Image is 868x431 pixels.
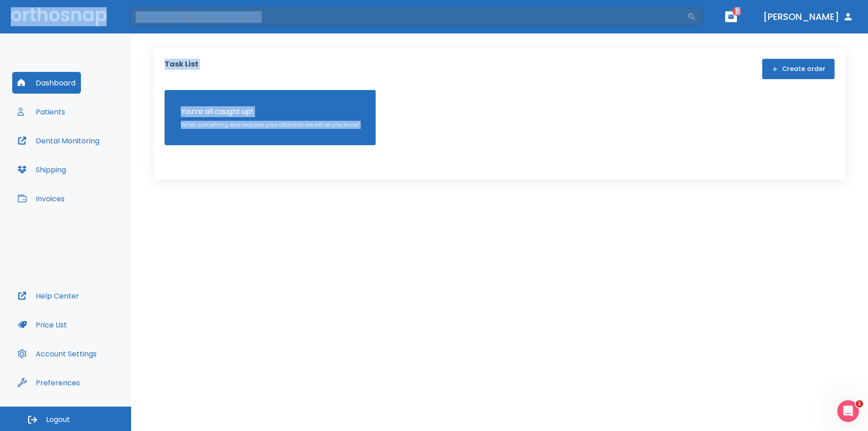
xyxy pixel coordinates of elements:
[762,59,835,79] button: Create order
[12,188,70,209] button: Invoices
[12,372,85,393] button: Preferences
[181,106,359,117] p: You’re all caught up!
[12,101,71,123] button: Patients
[12,130,105,152] button: Dental Monitoring
[46,415,70,425] span: Logout
[12,285,85,307] button: Help Center
[11,7,107,26] img: Orthosnap
[856,400,863,407] span: 1
[12,159,71,180] button: Shipping
[12,343,102,365] button: Account Settings
[837,400,859,422] iframe: Intercom live chat
[759,9,857,25] button: [PERSON_NAME]
[12,314,72,336] button: Price List
[12,72,81,94] button: Dashboard
[181,121,359,129] p: When something else requires your attention we will let you know!
[732,7,741,16] span: 7
[165,59,198,79] p: Task List
[129,8,687,26] input: Search by Patient Name or Case #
